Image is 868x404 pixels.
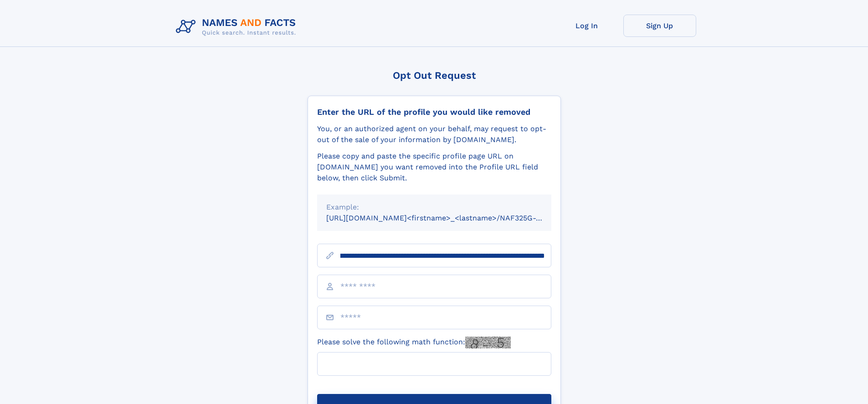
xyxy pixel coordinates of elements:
[623,15,696,37] a: Sign Up
[317,107,551,117] div: Enter the URL of the profile you would like removed
[326,214,569,222] small: [URL][DOMAIN_NAME]<firstname>_<lastname>/NAF325G-xxxxxxxx
[308,70,561,81] div: Opt Out Request
[550,15,623,37] a: Log In
[326,202,542,213] div: Example:
[317,151,551,184] div: Please copy and paste the specific profile page URL on [DOMAIN_NAME] you want removed into the Pr...
[172,15,303,39] img: Logo Names and Facts
[317,337,511,348] label: Please solve the following math function:
[317,123,551,145] div: You, or an authorized agent on your behalf, may request to opt-out of the sale of your informatio...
